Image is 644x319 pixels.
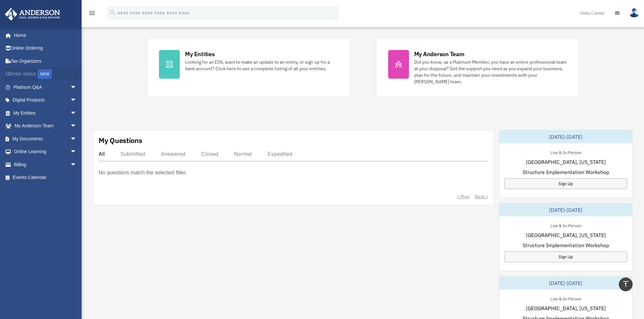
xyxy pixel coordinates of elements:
a: Sign Up [505,178,627,189]
a: Digital Productsarrow_drop_down [5,94,86,107]
div: Looking for an EIN, want to make an update to an entity, or sign up for a bank account? Click her... [185,59,338,72]
span: [GEOGRAPHIC_DATA], [US_STATE] [526,304,606,312]
a: Platinum Q&Aarrow_drop_down [5,81,86,94]
div: Live & In-Person [545,295,587,302]
span: arrow_drop_down [70,94,83,107]
a: My Anderson Teamarrow_drop_down [5,120,86,133]
div: [DATE]-[DATE] [499,277,632,290]
span: arrow_drop_down [70,158,83,171]
i: vertical_align_top [622,280,630,288]
i: search [109,9,116,16]
div: My Anderson Team [414,50,464,58]
span: [GEOGRAPHIC_DATA], [US_STATE] [526,231,606,239]
a: My Documentsarrow_drop_down [5,132,86,145]
span: arrow_drop_down [70,81,83,94]
img: User Pic [629,8,639,18]
div: Answered [161,151,185,157]
div: NEW [38,69,52,79]
span: arrow_drop_down [70,145,83,159]
div: Live & In-Person [545,149,587,155]
a: My Entities Looking for an EIN, want to make an update to an entity, or sign up for a bank accoun... [147,38,350,97]
a: Home [5,29,83,42]
a: Tax Organizers [5,55,86,68]
div: My Questions [99,136,142,145]
div: Expedited [268,151,292,157]
a: Events Calendar [5,171,86,184]
span: arrow_drop_down [70,132,83,146]
a: vertical_align_top [619,278,633,291]
div: All [99,151,105,157]
span: arrow_drop_down [70,106,83,120]
span: Structure Implementation Workshop [523,168,609,176]
div: Did you know, as a Platinum Member, you have an entire professional team at your disposal? Get th... [414,59,567,85]
p: No questions match the selected filter. [99,168,187,177]
a: Order StatusNEW [5,68,86,81]
span: Structure Implementation Workshop [523,241,609,249]
a: Billingarrow_drop_down [5,158,86,171]
a: My Anderson Team Did you know, as a Platinum Member, you have an entire professional team at your... [376,38,579,97]
a: My Entitiesarrow_drop_down [5,106,86,120]
a: Online Learningarrow_drop_down [5,145,86,158]
div: Closed [201,151,218,157]
i: menu [88,9,96,17]
div: [DATE]-[DATE] [499,203,632,216]
div: [DATE]-[DATE] [499,130,632,143]
div: Submitted [120,151,145,157]
a: Online Ordering [5,42,86,55]
a: Sign Up [505,251,627,262]
span: arrow_drop_down [70,120,83,133]
div: Normal [234,151,252,157]
img: Anderson Advisors Platinum Portal [3,8,62,21]
div: Live & In-Person [545,222,587,229]
span: [GEOGRAPHIC_DATA], [US_STATE] [526,158,606,166]
div: My Entities [185,50,214,58]
a: menu [88,11,96,17]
